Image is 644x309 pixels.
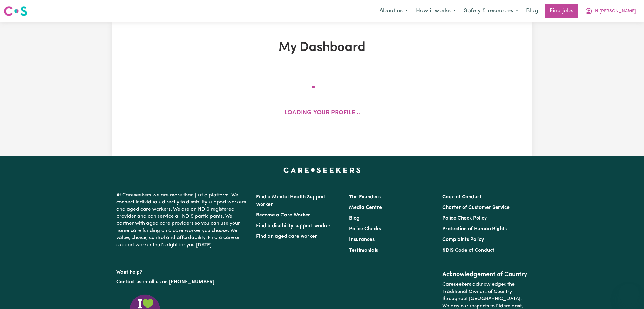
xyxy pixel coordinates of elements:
a: The Founders [349,195,381,200]
span: N [PERSON_NAME] [595,8,636,15]
a: Police Checks [349,226,381,231]
p: Loading your profile... [284,109,360,118]
a: NDIS Code of Conduct [442,248,494,253]
button: My Account [581,4,640,18]
a: Code of Conduct [442,195,482,200]
a: Become a Care Worker [256,213,310,218]
a: Careseekers home page [283,168,361,173]
a: Find a disability support worker [256,223,331,229]
a: Media Centre [349,205,382,210]
p: Want help? [116,266,248,276]
h1: My Dashboard [186,40,458,55]
h2: Acknowledgement of Country [442,271,528,278]
a: Blog [349,216,360,221]
a: Blog [522,4,542,18]
iframe: Button to launch messaging window [619,284,639,304]
a: Protection of Human Rights [442,226,507,231]
a: Complaints Policy [442,237,484,242]
a: Charter of Customer Service [442,205,510,210]
button: Safety & resources [460,4,522,18]
p: or [116,276,248,288]
a: Police Check Policy [442,216,487,221]
a: Find jobs [545,4,578,18]
a: Find a Mental Health Support Worker [256,195,326,207]
a: call us on [PHONE_NUMBER] [146,279,214,285]
img: Careseekers logo [4,5,27,17]
button: How it works [412,4,460,18]
button: About us [375,4,412,18]
a: Insurances [349,237,375,242]
a: Careseekers logo [4,4,27,18]
a: Contact us [116,279,141,285]
a: Testimonials [349,248,378,253]
a: Find an aged care worker [256,234,317,239]
p: At Careseekers we are more than just a platform. We connect individuals directly to disability su... [116,189,248,251]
